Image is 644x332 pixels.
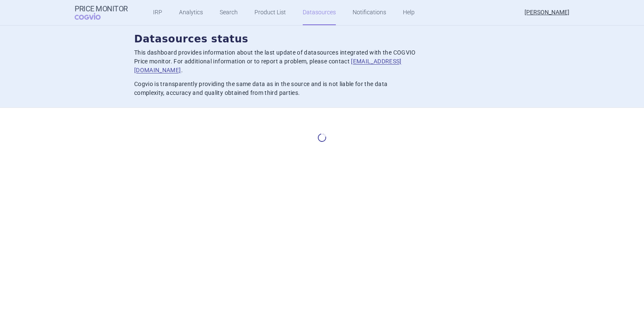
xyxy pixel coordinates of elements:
[75,5,128,21] a: Price MonitorCOGVIO
[134,32,510,47] h2: Datasources status
[134,80,416,97] p: Cogvio is transparently providing the same data as in the source and is not liable for the data c...
[75,5,128,13] strong: Price Monitor
[134,48,416,75] p: This dashboard provides information about the last update of datasources integrated with the COGV...
[75,13,112,20] span: COGVIO
[134,58,402,73] a: [EMAIL_ADDRESS][DOMAIN_NAME]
